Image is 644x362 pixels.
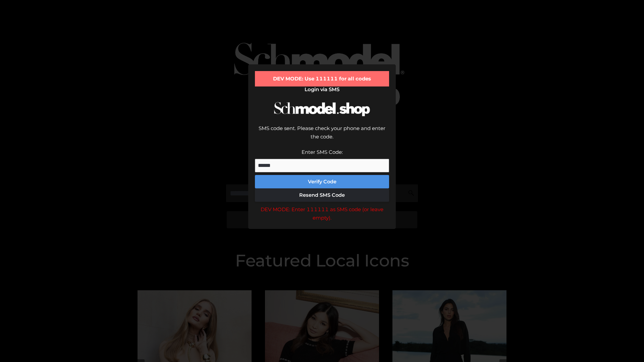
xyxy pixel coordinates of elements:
div: DEV MODE: Use 111111 for all codes [255,71,389,86]
h2: Login via SMS [255,86,389,93]
button: Resend SMS Code [255,188,389,202]
button: Verify Code [255,175,389,188]
div: SMS code sent. Please check your phone and enter the code. [255,124,389,148]
label: Enter SMS Code: [302,149,343,155]
div: DEV MODE: Enter 111111 as SMS code (or leave empty). [255,205,389,222]
img: Schmodel Logo [272,96,372,122]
